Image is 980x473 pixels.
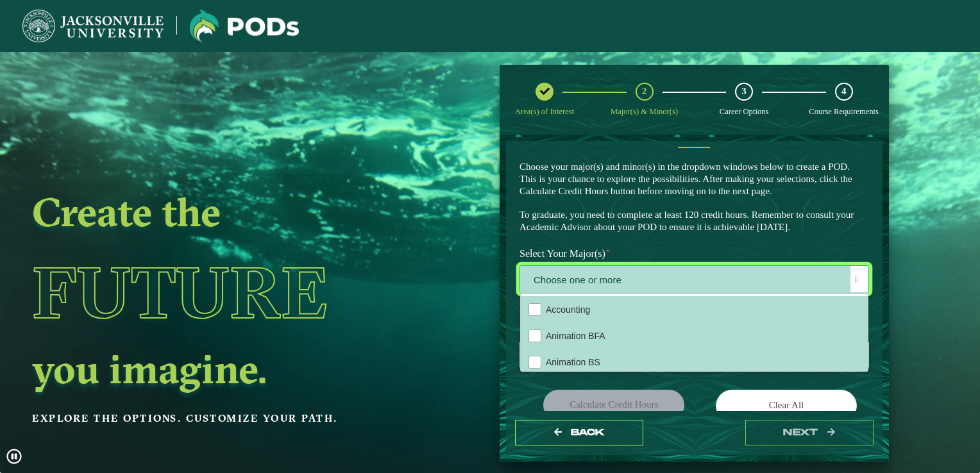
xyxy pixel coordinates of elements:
[32,194,409,229] h2: Create the
[515,107,574,116] span: Area(s) of Interest
[521,349,868,375] li: Animation BS
[546,331,605,341] span: Animation BFA
[521,296,868,322] li: Accounting
[611,107,678,116] span: Major(s) & Minor(s)
[510,242,879,266] label: Select Your Major(s)
[741,85,747,97] span: 3
[720,107,769,116] span: Career Options
[32,409,409,428] p: Explore the options. Customize your path.
[642,85,647,97] span: 2
[520,266,868,294] span: Choose one or more
[521,322,868,349] li: Animation BFA
[716,390,857,421] button: Clear All
[515,420,643,446] button: Back
[32,351,409,386] h2: you imagine.
[22,10,164,42] img: Jacksonville University logo
[190,10,299,42] img: Jacksonville University logo
[571,427,605,438] span: Back
[546,357,600,367] span: Animation BS
[745,420,874,446] button: next
[546,304,590,315] span: Accounting
[520,297,869,309] p: Please select at least one Major
[520,161,869,233] p: Choose your major(s) and minor(s) in the dropdown windows below to create a POD. This is your cha...
[32,234,409,351] h1: Future
[809,107,879,116] span: Course Requirements
[543,390,684,420] button: Calculate credit hours
[605,246,611,255] sup: ⋆
[841,85,847,97] span: 4
[510,317,879,341] label: Select Your Minor(s)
